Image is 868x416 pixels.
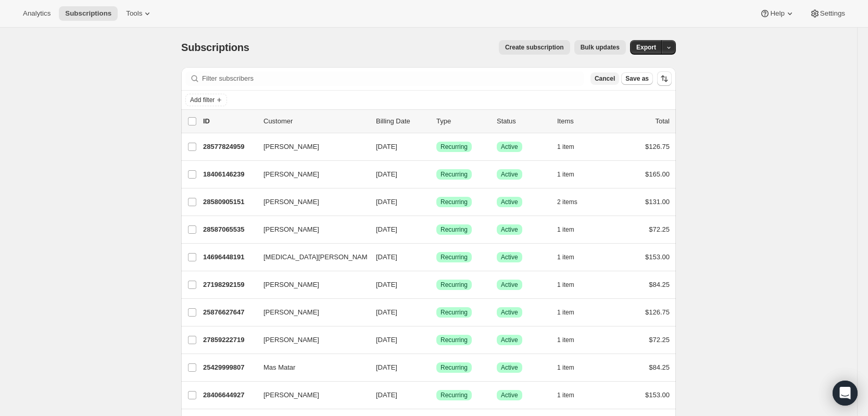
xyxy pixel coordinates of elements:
[557,222,586,237] button: 1 item
[557,281,574,289] span: 1 item
[645,143,670,150] span: $126.75
[649,363,670,371] span: $84.25
[263,224,319,235] span: [PERSON_NAME]
[181,42,249,53] span: Subscriptions
[263,252,374,262] span: [MEDICAL_DATA][PERSON_NAME]
[203,335,255,345] p: 27859222719
[505,43,564,52] span: Create subscription
[574,40,626,55] button: Bulk updates
[649,336,670,344] span: $72.25
[753,6,801,21] button: Help
[263,116,368,127] p: Customer
[376,198,397,206] span: [DATE]
[203,116,255,127] p: ID
[257,332,361,348] button: [PERSON_NAME]
[645,391,670,399] span: $153.00
[441,253,468,261] span: Recurring
[656,116,670,127] p: Total
[499,40,570,55] button: Create subscription
[630,40,662,55] button: Export
[190,96,215,104] span: Add filter
[621,72,653,85] button: Save as
[257,249,361,266] button: [MEDICAL_DATA][PERSON_NAME]
[257,194,361,210] button: [PERSON_NAME]
[257,166,361,183] button: [PERSON_NAME]
[263,169,319,180] span: [PERSON_NAME]
[203,360,670,375] div: 25429999807Mas Matar[DATE]SuccessRecurringSuccessActive1 item$84.25
[441,308,468,317] span: Recurring
[557,140,586,154] button: 1 item
[17,6,57,21] button: Analytics
[120,6,159,21] button: Tools
[257,304,361,321] button: [PERSON_NAME]
[203,362,255,373] p: 25429999807
[376,308,397,316] span: [DATE]
[557,167,586,182] button: 1 item
[376,363,397,371] span: [DATE]
[557,388,586,402] button: 1 item
[649,225,670,233] span: $72.25
[263,390,319,400] span: [PERSON_NAME]
[436,116,488,127] div: Type
[263,197,319,207] span: [PERSON_NAME]
[645,253,670,261] span: $153.00
[557,305,586,320] button: 1 item
[557,225,574,234] span: 1 item
[263,307,319,318] span: [PERSON_NAME]
[263,142,319,152] span: [PERSON_NAME]
[65,9,111,18] span: Subscriptions
[645,198,670,206] span: $131.00
[501,391,518,399] span: Active
[376,116,428,127] p: Billing Date
[203,169,255,180] p: 18406146239
[803,6,851,21] button: Settings
[441,363,468,372] span: Recurring
[203,222,670,237] div: 28587065535[PERSON_NAME][DATE]SuccessRecurringSuccessActive1 item$72.25
[203,140,670,154] div: 28577824959[PERSON_NAME][DATE]SuccessRecurringSuccessActive1 item$126.75
[203,116,670,127] div: IDCustomerBilling DateTypeStatusItemsTotal
[203,167,670,182] div: 18406146239[PERSON_NAME][DATE]SuccessRecurringSuccessActive1 item$165.00
[557,195,589,209] button: 2 items
[257,387,361,404] button: [PERSON_NAME]
[263,280,319,290] span: [PERSON_NAME]
[557,333,586,347] button: 1 item
[557,198,577,206] span: 2 items
[376,143,397,150] span: [DATE]
[376,391,397,399] span: [DATE]
[595,74,615,83] span: Cancel
[501,225,518,234] span: Active
[203,278,670,292] div: 27198292159[PERSON_NAME][DATE]SuccessRecurringSuccessActive1 item$84.25
[557,170,574,179] span: 1 item
[203,197,255,207] p: 28580905151
[557,391,574,399] span: 1 item
[636,43,656,52] span: Export
[501,308,518,317] span: Active
[557,278,586,292] button: 1 item
[441,143,468,151] span: Recurring
[23,9,51,18] span: Analytics
[202,71,584,86] input: Filter subscribers
[203,250,670,264] div: 14696448191[MEDICAL_DATA][PERSON_NAME][DATE]SuccessRecurringSuccessActive1 item$153.00
[557,143,574,151] span: 1 item
[649,281,670,288] span: $84.25
[820,9,845,18] span: Settings
[441,391,468,399] span: Recurring
[185,94,227,106] button: Add filter
[257,359,361,376] button: Mas Matar
[376,225,397,233] span: [DATE]
[203,388,670,402] div: 28406644927[PERSON_NAME][DATE]SuccessRecurringSuccessActive1 item$153.00
[501,170,518,179] span: Active
[203,195,670,209] div: 28580905151[PERSON_NAME][DATE]SuccessRecurringSuccessActive2 items$131.00
[501,336,518,344] span: Active
[257,276,361,293] button: [PERSON_NAME]
[770,9,784,18] span: Help
[257,138,361,155] button: [PERSON_NAME]
[441,281,468,289] span: Recurring
[126,9,142,18] span: Tools
[497,116,549,127] p: Status
[501,198,518,206] span: Active
[557,336,574,344] span: 1 item
[441,336,468,344] span: Recurring
[203,307,255,318] p: 25876627647
[625,74,649,83] span: Save as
